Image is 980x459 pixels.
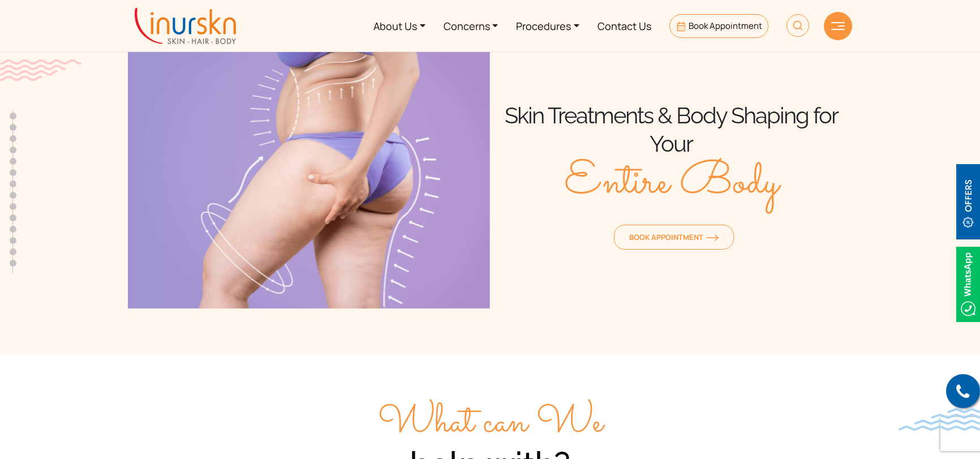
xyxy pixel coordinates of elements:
[899,408,980,431] img: bluewave
[706,234,719,241] img: orange-arrow
[490,101,852,158] div: Skin Treatments & Body Shaping for Your
[564,158,779,209] h1: Entire Body
[786,14,809,37] img: HeaderSearch
[378,393,603,453] span: What can We
[435,5,508,47] a: Concerns
[956,247,980,322] img: Whatsappicon
[669,14,768,38] a: Book Appointment
[364,5,435,47] a: About Us
[588,5,660,47] a: Contact Us
[614,225,734,250] a: Book Appointmentorange-arrow
[128,45,490,308] img: Banner Image
[831,22,845,30] img: hamLine.svg
[507,5,588,47] a: Procedures
[135,8,236,44] img: inurskn-logo
[956,164,980,239] img: offerBt
[629,232,719,242] span: Book Appointment
[956,277,980,289] a: Whatsappicon
[689,20,762,32] span: Book Appointment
